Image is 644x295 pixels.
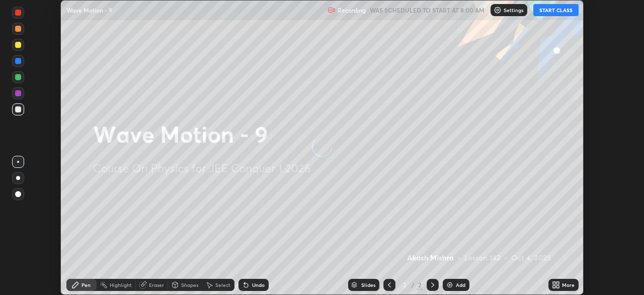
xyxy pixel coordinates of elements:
img: class-settings-icons [494,6,502,14]
div: 2 [399,282,410,288]
div: More [562,282,575,287]
div: / [412,282,415,288]
div: Slides [361,282,375,287]
button: START CLASS [533,4,579,16]
div: Shapes [181,282,198,287]
p: Settings [504,8,523,13]
div: Highlight [110,282,132,287]
div: Select [215,282,230,287]
div: Eraser [149,282,164,287]
h5: WAS SCHEDULED TO START AT 8:00 AM [370,6,485,15]
img: add-slide-button [446,281,454,289]
div: Pen [82,282,91,287]
div: Add [456,282,465,287]
img: recording.375f2c34.svg [328,6,336,14]
p: Wave Motion - 9 [66,6,112,14]
div: 2 [417,280,423,289]
p: Recording [338,7,366,14]
div: Undo [252,282,265,287]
